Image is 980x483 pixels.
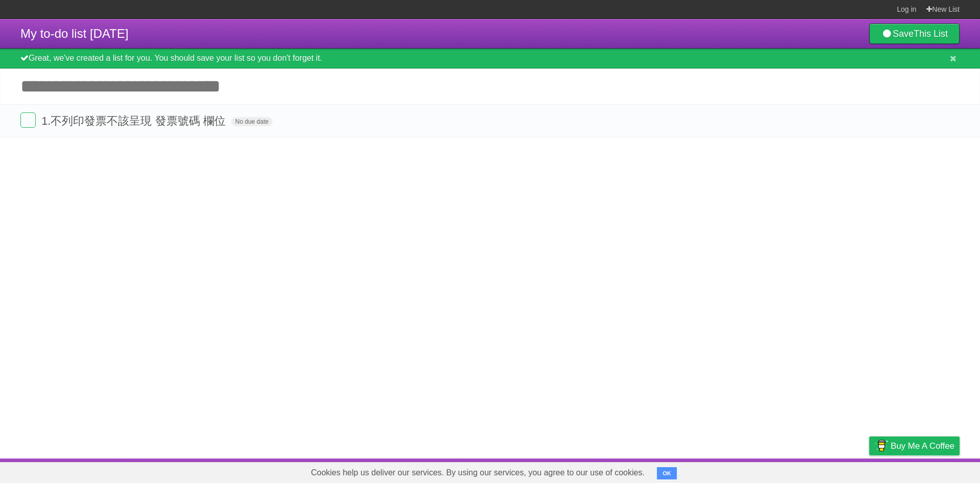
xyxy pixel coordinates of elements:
span: Buy me a coffee [891,437,954,455]
button: OK [657,467,677,479]
span: 1.不列印發票不該呈現 發票號碼 欄位 [41,114,228,127]
img: Buy me a coffee [874,437,888,454]
span: No due date [231,117,273,126]
span: Cookies help us deliver our services. By using our services, you agree to our use of cookies. [301,463,655,483]
a: Suggest a feature [895,461,960,480]
a: Developers [767,461,808,480]
a: SaveThis List [869,24,960,44]
span: My to-do list [DATE] [20,27,129,40]
a: Privacy [856,461,883,480]
label: Done [20,112,36,128]
a: Buy me a coffee [869,436,960,455]
a: About [733,461,755,480]
a: Terms [821,461,844,480]
b: This List [914,29,948,39]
